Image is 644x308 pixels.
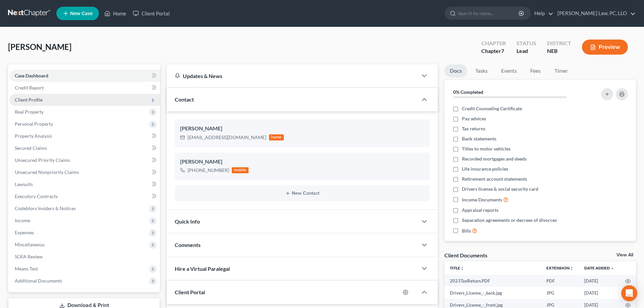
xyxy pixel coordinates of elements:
i: unfold_more [570,266,574,270]
span: Personal Property [15,121,53,127]
span: Recorded mortgages and deeds [462,156,527,162]
span: Credit Report [15,85,44,90]
span: Tax returns [462,125,485,132]
a: Case Dashboard [9,70,160,82]
a: Fees [525,64,546,77]
span: Bills [462,228,471,234]
div: Status [517,40,536,47]
span: Codebtors Insiders & Notices [15,205,76,211]
i: expand_more [610,266,614,270]
span: Property Analysis [15,133,52,139]
td: [DATE] [579,287,620,299]
a: Credit Report [9,82,160,94]
a: Executory Contracts [9,190,160,202]
div: Lead [517,47,536,55]
a: Home [101,7,129,19]
a: Date Added expand_more [584,265,614,270]
div: [PHONE_NUMBER] [187,167,229,174]
span: Drivers license & social security card [462,186,538,192]
a: Docs [444,64,467,77]
span: Executory Contracts [15,193,58,199]
a: Extensionunfold_more [546,265,574,270]
span: Additional Documents [15,278,62,284]
a: Events [496,64,522,77]
div: [PERSON_NAME] [180,158,424,166]
span: Contact [175,96,194,103]
span: Means Test [15,266,38,271]
a: Secured Claims [9,142,160,154]
a: Unsecured Nonpriority Claims [9,166,160,178]
td: Drivers_License_-_back.jpg [444,287,541,299]
span: [PERSON_NAME] [8,42,71,52]
td: JPG [541,287,579,299]
span: SOFA Review [15,254,43,259]
span: Quick Info [175,218,200,225]
a: Timer [549,64,573,77]
span: Credit Counseling Certificate [462,105,522,112]
button: New Contact [180,191,424,196]
a: SOFA Review [9,251,160,263]
a: Titleunfold_more [450,265,464,270]
strong: 0% Completed [453,89,483,95]
a: Client Portal [129,7,173,19]
i: unfold_more [460,266,464,270]
a: Tasks [470,64,493,77]
div: Chapter [481,47,506,55]
td: 2023TaxReturn.PDF [444,275,541,287]
a: Property Analysis [9,130,160,142]
span: Retirement account statements [462,176,527,182]
td: PDF [541,275,579,287]
span: Hire a Virtual Paralegal [175,265,230,272]
div: Open Intercom Messenger [621,285,637,301]
a: Lawsuits [9,178,160,190]
span: Income [15,218,30,223]
span: 7 [501,48,504,54]
div: NEB [547,47,571,55]
span: New Case [70,11,93,16]
td: [DATE] [579,275,620,287]
span: Titles to motor vehicles [462,145,511,152]
a: [PERSON_NAME] Law, PC, LLO [554,7,636,19]
div: Client Documents [444,252,487,259]
span: Lawsuits [15,181,33,187]
span: Case Dashboard [15,73,48,78]
a: View All [616,253,633,257]
span: Appraisal reports [462,207,498,213]
div: District [547,40,571,47]
span: Unsecured Nonpriority Claims [15,169,79,175]
span: Pay advices [462,115,486,122]
span: Client Profile [15,97,43,103]
a: Help [531,7,553,19]
div: [PERSON_NAME] [180,125,424,133]
span: Unsecured Priority Claims [15,157,70,163]
input: Search by name... [458,7,520,19]
span: Comments [175,242,201,248]
div: Updates & News [175,72,410,79]
span: Expenses [15,230,34,235]
span: Income Documents [462,196,502,203]
span: Client Portal [175,289,205,295]
div: mobile [232,167,249,173]
div: home [269,134,284,140]
span: Secured Claims [15,145,47,151]
a: Unsecured Priority Claims [9,154,160,166]
span: Life insurance policies [462,166,508,172]
span: Miscellaneous [15,242,45,247]
button: Preview [582,40,628,55]
span: Bank statements [462,135,496,142]
span: Real Property [15,109,44,115]
div: Chapter [481,40,506,47]
span: Separation agreements or decrees of divorces [462,217,557,224]
div: [EMAIL_ADDRESS][DOMAIN_NAME] [187,134,266,141]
